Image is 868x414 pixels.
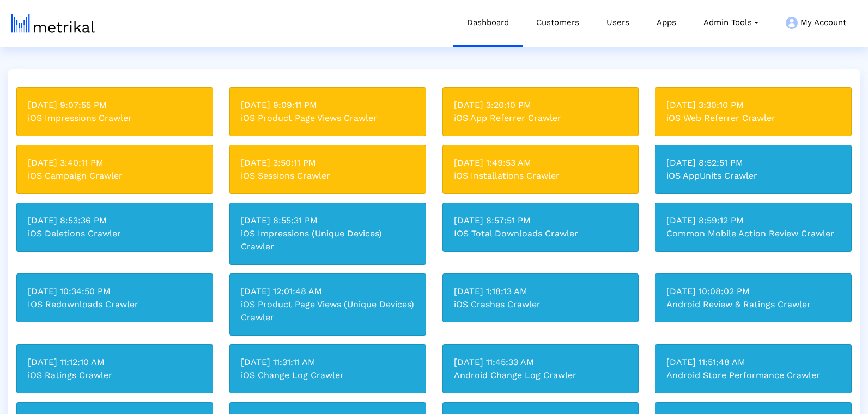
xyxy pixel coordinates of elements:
[28,285,202,298] div: [DATE] 10:34:50 PM
[454,356,628,369] div: [DATE] 11:45:33 AM
[666,156,840,169] div: [DATE] 8:52:51 PM
[241,285,415,298] div: [DATE] 12:01:48 AM
[28,112,202,125] div: iOS Impressions Crawler
[28,298,202,311] div: IOS Redownloads Crawler
[454,99,628,112] div: [DATE] 3:20:10 PM
[454,227,628,240] div: IOS Total Downloads Crawler
[241,227,415,253] div: iOS Impressions (Unique Devices) Crawler
[241,112,415,125] div: iOS Product Page Views Crawler
[454,169,628,182] div: iOS Installations Crawler
[241,298,415,324] div: iOS Product Page Views (Unique Devices) Crawler
[666,169,840,182] div: iOS AppUnits Crawler
[666,356,840,369] div: [DATE] 11:51:48 AM
[28,99,202,112] div: [DATE] 9:07:55 PM
[241,356,415,369] div: [DATE] 11:31:11 AM
[28,169,202,182] div: iOS Campaign Crawler
[454,298,628,311] div: iOS Crashes Crawler
[666,99,840,112] div: [DATE] 3:30:10 PM
[28,369,202,382] div: iOS Ratings Crawler
[666,285,840,298] div: [DATE] 10:08:02 PM
[28,227,202,240] div: iOS Deletions Crawler
[241,169,415,182] div: iOS Sessions Crawler
[241,99,415,112] div: [DATE] 9:09:11 PM
[666,112,840,125] div: iOS Web Referrer Crawler
[241,214,415,227] div: [DATE] 8:55:31 PM
[28,356,202,369] div: [DATE] 11:12:10 AM
[241,156,415,169] div: [DATE] 3:50:11 PM
[666,214,840,227] div: [DATE] 8:59:12 PM
[28,214,202,227] div: [DATE] 8:53:36 PM
[666,298,840,311] div: Android Review & Ratings Crawler
[241,369,415,382] div: iOS Change Log Crawler
[454,156,628,169] div: [DATE] 1:49:53 AM
[11,14,95,33] img: metrical-logo-light.png
[454,214,628,227] div: [DATE] 8:57:51 PM
[454,112,628,125] div: iOS App Referrer Crawler
[454,285,628,298] div: [DATE] 1:18:13 AM
[454,369,628,382] div: Android Change Log Crawler
[666,369,840,382] div: Android Store Performance Crawler
[666,227,840,240] div: Common Mobile Action Review Crawler
[786,17,798,29] img: my-account-menu-icon.png
[28,156,202,169] div: [DATE] 3:40:11 PM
